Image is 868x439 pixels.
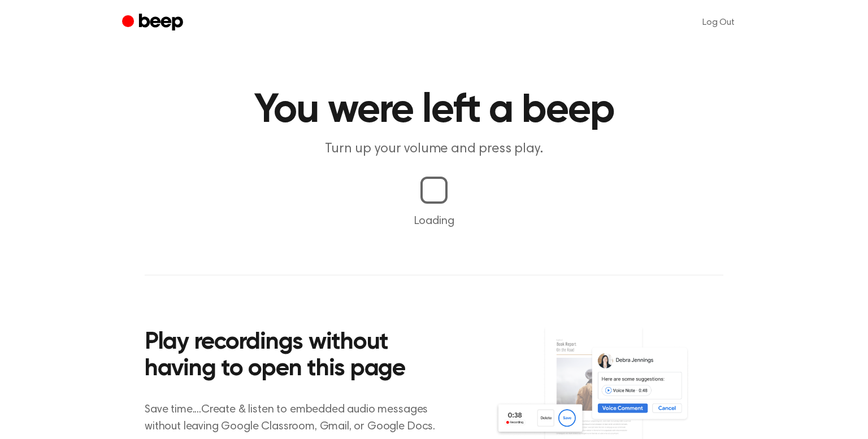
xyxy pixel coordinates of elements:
[145,401,449,435] p: Save time....Create & listen to embedded audio messages without leaving Google Classroom, Gmail, ...
[122,12,186,34] a: Beep
[217,140,651,159] p: Turn up your volume and press play.
[145,330,449,383] h2: Play recordings without having to open this page
[14,213,854,230] p: Loading
[691,9,746,36] a: Log Out
[145,90,723,131] h1: You were left a beep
